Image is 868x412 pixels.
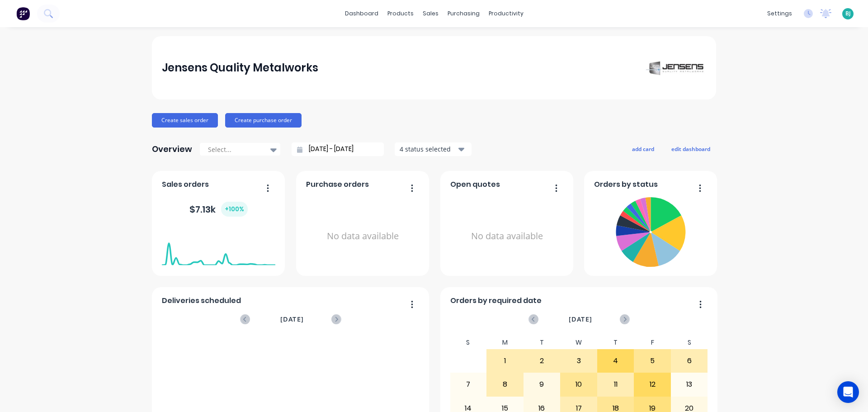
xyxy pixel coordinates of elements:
div: 11 [598,373,634,396]
div: S [671,336,708,349]
button: Create sales order [152,113,218,128]
button: edit dashboard [665,143,716,155]
div: M [486,336,524,349]
span: BJ [845,9,851,18]
span: [DATE] [569,314,592,324]
div: 13 [671,373,708,396]
div: T [597,336,634,349]
div: 1 [487,350,523,372]
div: 10 [561,373,597,396]
div: products [383,7,418,20]
div: Open Intercom Messenger [837,381,859,403]
button: add card [626,143,660,155]
div: 5 [634,350,670,372]
div: No data available [450,194,564,279]
div: settings [763,7,797,20]
span: Sales orders [162,179,209,190]
img: Jensens Quality Metalworks [643,58,706,77]
span: Orders by required date [450,295,542,306]
span: Purchase orders [306,179,369,190]
div: W [560,336,597,349]
div: 12 [634,373,670,396]
a: dashboard [340,7,383,20]
div: T [524,336,561,349]
img: Factory [16,7,30,20]
div: F [634,336,671,349]
div: S [450,336,487,349]
div: No data available [306,194,420,279]
div: Jensens Quality Metalworks [162,59,318,77]
div: purchasing [443,7,484,20]
div: 4 [598,350,634,372]
div: 2 [524,350,560,372]
div: 9 [524,373,560,396]
div: sales [418,7,443,20]
span: [DATE] [280,314,304,324]
div: Overview [152,140,192,158]
button: 4 status selected [395,142,472,156]
span: Orders by status [594,179,658,190]
span: Deliveries scheduled [162,295,241,306]
div: 6 [671,350,708,372]
button: Create purchase order [225,113,302,128]
div: + 100 % [221,202,248,217]
div: 3 [561,350,597,372]
div: $ 7.13k [189,202,248,217]
div: 8 [487,373,523,396]
div: productivity [484,7,528,20]
span: Open quotes [450,179,500,190]
div: 4 status selected [400,144,457,154]
div: 7 [450,373,486,396]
